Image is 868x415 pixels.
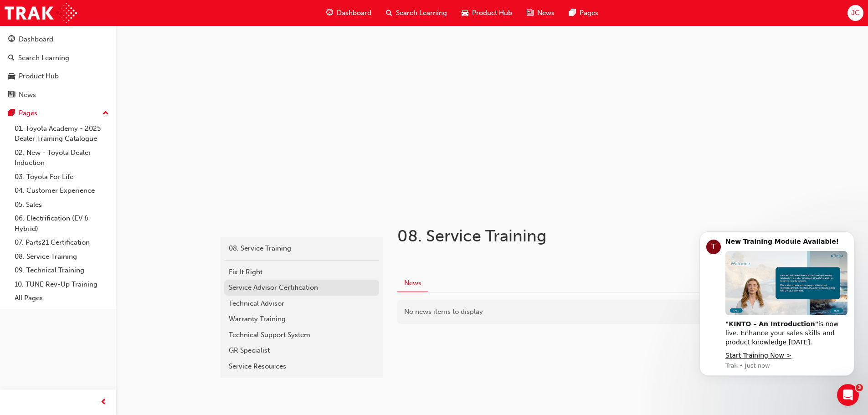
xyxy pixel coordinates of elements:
[229,298,375,309] div: Technical Advisor
[11,170,113,184] a: 03. Toyota For Life
[8,91,15,99] span: news-icon
[326,7,333,19] span: guage-icon
[11,263,113,277] a: 09. Technical Training
[454,4,519,22] a: car-iconProduct Hub
[11,122,113,146] a: 01. Toyota Academy - 2025 Dealer Training Catalogue
[386,7,392,19] span: search-icon
[337,8,371,18] span: Dashboard
[527,7,534,19] span: news-icon
[224,311,379,327] a: Warranty Training
[847,5,863,21] button: JC
[229,314,375,324] div: Warranty Training
[8,72,15,81] span: car-icon
[11,198,113,212] a: 05. Sales
[19,108,37,118] div: Pages
[4,105,113,122] button: Pages
[580,8,598,18] span: Pages
[686,218,868,390] iframe: Intercom notifications message
[537,8,555,18] span: News
[851,8,860,18] span: JC
[224,264,379,280] a: Fix It Right
[397,226,696,246] h1: 08. Service Training
[519,4,562,22] a: news-iconNews
[18,53,69,63] div: Search Learning
[562,4,606,22] a: pages-iconPages
[224,241,379,256] a: 08. Service Training
[397,300,751,324] div: No news items to display
[229,361,375,372] div: Service Resources
[4,29,113,105] button: DashboardSearch LearningProduct HubNews
[8,109,15,118] span: pages-icon
[229,282,375,293] div: Service Advisor Certification
[11,277,113,292] a: 10. TUNE Rev-Up Training
[5,3,77,23] img: Trak
[472,8,512,18] span: Product Hub
[224,359,379,374] a: Service Resources
[11,250,113,264] a: 08. Service Training
[229,345,375,356] div: GR Specialist
[379,4,454,22] a: search-iconSearch Learning
[11,291,113,305] a: All Pages
[4,87,113,103] a: News
[8,36,15,44] span: guage-icon
[11,236,113,250] a: 07. Parts21 Certification
[224,296,379,312] a: Technical Advisor
[19,90,36,100] div: News
[397,275,428,292] button: News
[11,211,113,236] a: 06. Electrification (EV & Hybrid)
[4,50,113,67] a: Search Learning
[11,146,113,170] a: 02. New - Toyota Dealer Induction
[229,267,375,277] div: Fix It Right
[19,34,53,45] div: Dashboard
[224,280,379,296] a: Service Advisor Certification
[11,184,113,198] a: 04. Customer Experience
[229,243,375,254] div: 08. Service Training
[224,343,379,359] a: GR Specialist
[103,108,109,119] span: up-icon
[8,54,15,62] span: search-icon
[462,7,468,19] span: car-icon
[319,4,379,22] a: guage-iconDashboard
[837,384,859,406] iframe: Intercom live chat
[569,7,576,19] span: pages-icon
[4,31,113,48] a: Dashboard
[224,327,379,343] a: Technical Support System
[4,68,113,85] a: Product Hub
[19,71,59,82] div: Product Hub
[396,8,447,18] span: Search Learning
[856,384,863,391] span: 3
[229,330,375,340] div: Technical Support System
[100,397,107,408] span: prev-icon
